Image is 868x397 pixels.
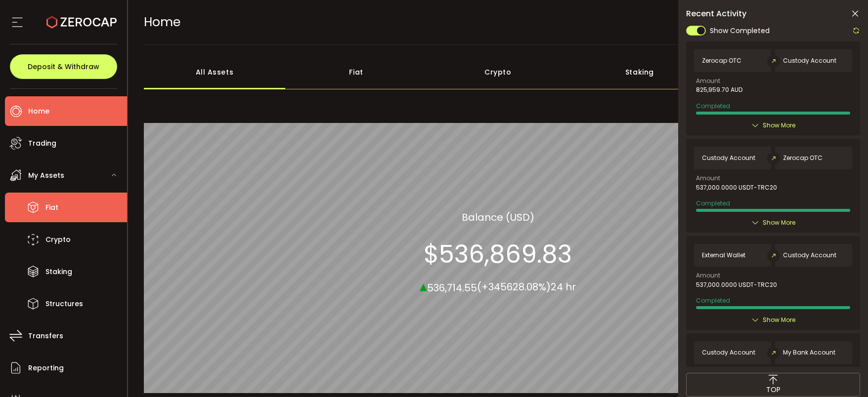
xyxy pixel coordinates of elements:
span: Structures [45,297,83,311]
span: Amount [696,78,720,84]
span: My Assets [28,168,64,183]
span: Custody Account [702,155,755,161]
span: (+345628.08%) [477,280,551,294]
span: Amount [696,273,720,278]
div: All Assets [144,55,286,89]
span: Trading [28,136,56,151]
span: 825,959.70 AUD [696,86,742,93]
div: Fiat [285,55,427,89]
span: Transfers [28,329,63,343]
span: External Wallet [702,252,745,259]
span: Show More [763,120,795,130]
span: Custody Account [783,252,836,259]
span: Staking [45,265,72,279]
span: 537,000.0000 USDT-TRC20 [696,184,777,191]
section: Balance (USD) [462,209,534,224]
span: Zerocap OTC [783,155,823,161]
div: Crypto [427,55,569,89]
span: Home [144,13,180,31]
span: Deposit & Withdraw [28,63,99,70]
span: Custody Account [783,57,836,64]
span: Reporting [28,361,64,375]
span: Completed [696,102,730,110]
span: Fiat [45,200,58,215]
span: Recent Activity [686,10,746,18]
span: 24 hr [551,280,576,294]
span: Home [28,104,49,119]
span: Zerocap OTC [702,57,741,64]
iframe: Chat Widget [750,290,868,397]
span: Crypto [45,233,71,247]
button: Deposit & Withdraw [10,54,117,79]
span: Show Completed [710,26,770,36]
span: 536,714.55 [427,280,477,294]
span: ▴ [420,275,427,296]
section: $536,869.83 [424,239,572,269]
span: Show More [763,218,795,228]
span: Completed [696,296,730,305]
span: Amount [696,175,720,181]
span: Completed [696,199,730,207]
span: 537,000.0000 USDT-TRC20 [696,281,777,288]
div: Staking [569,55,711,89]
span: Custody Account [702,349,755,356]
